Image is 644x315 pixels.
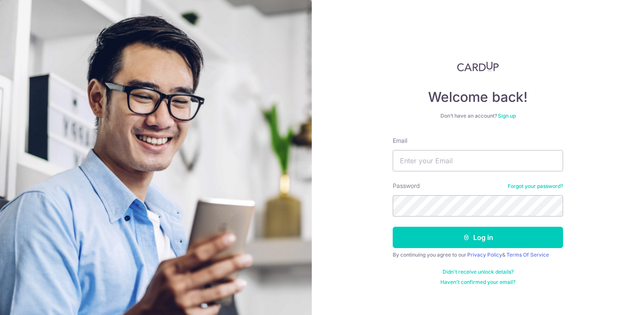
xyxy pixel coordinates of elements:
[393,113,563,119] div: Don’t have an account?
[443,269,514,275] a: Didn't receive unlock details?
[393,150,563,171] input: Enter your Email
[498,113,516,119] a: Sign up
[393,227,563,248] button: Log in
[393,136,407,145] label: Email
[506,251,549,258] a: Terms Of Service
[508,183,563,190] a: Forgot your password?
[440,279,515,286] a: Haven't confirmed your email?
[393,182,420,190] label: Password
[467,251,502,258] a: Privacy Policy
[457,61,499,72] img: CardUp Logo
[393,251,563,258] div: By continuing you agree to our &
[393,89,563,106] h4: Welcome back!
